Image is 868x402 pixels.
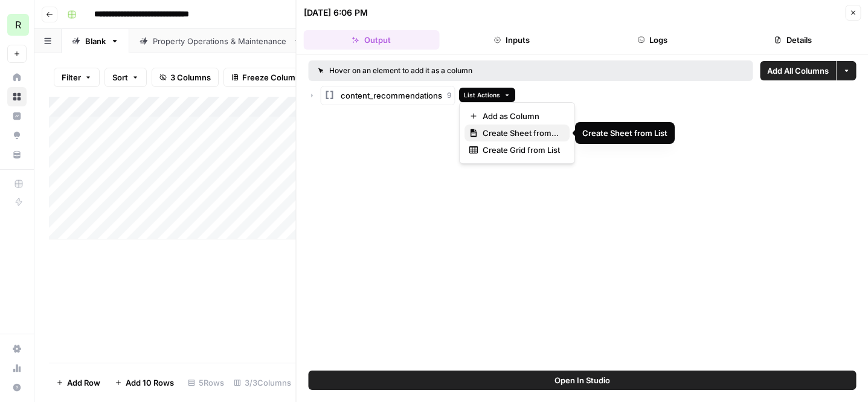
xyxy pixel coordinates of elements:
[62,29,129,53] a: Blank
[85,35,106,47] div: Blank
[183,373,229,392] div: 5 Rows
[447,90,451,101] span: 9
[7,358,27,378] a: Usage
[304,30,440,50] button: Output
[129,29,312,53] a: Property Operations & Maintenance
[170,71,211,83] span: 3 Columns
[54,68,100,87] button: Filter
[229,373,296,392] div: 3/3 Columns
[7,87,27,106] a: Browse
[108,373,181,392] button: Add 10 Rows
[321,86,455,105] button: content_recommendations9
[49,373,108,392] button: Add Row
[223,68,312,87] button: Freeze Columns
[7,106,27,126] a: Insights
[309,371,857,390] button: Open In Studio
[483,127,560,139] span: Create Sheet from List
[7,339,27,358] a: Settings
[585,30,721,50] button: Logs
[464,90,500,100] span: List Actions
[555,374,610,386] span: Open In Studio
[483,144,560,156] span: Create Grid from List
[67,377,100,389] span: Add Row
[242,71,304,83] span: Freeze Columns
[341,89,442,102] span: content_recommendations
[15,18,21,32] span: R
[7,68,27,87] a: Home
[7,145,27,164] a: Your Data
[7,10,27,40] button: Workspace: Re-Leased
[112,71,128,83] span: Sort
[126,377,174,389] span: Add 10 Rows
[152,68,219,87] button: 3 Columns
[7,126,27,145] a: Opportunities
[304,7,368,19] div: [DATE] 6:06 PM
[153,35,288,47] div: Property Operations & Maintenance
[318,65,608,76] div: Hover on an element to add it as a column
[459,88,515,102] button: List Actions
[444,30,580,50] button: Inputs
[725,30,861,50] button: Details
[62,71,81,83] span: Filter
[582,127,667,139] div: Create Sheet from List
[459,102,575,164] div: List Actions
[7,378,27,397] button: Help + Support
[483,110,560,122] span: Add as Column
[104,68,147,87] button: Sort
[767,65,829,77] span: Add All Columns
[760,61,836,80] button: Add All Columns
